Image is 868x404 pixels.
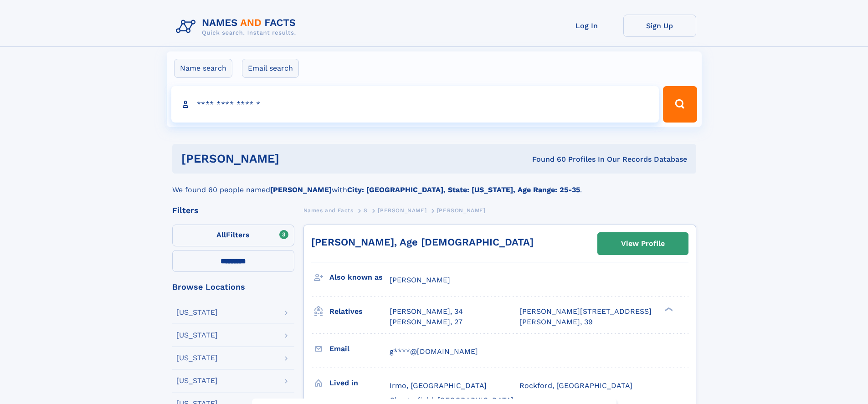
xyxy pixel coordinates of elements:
[329,375,390,391] h3: Lived in
[347,185,580,194] b: City: [GEOGRAPHIC_DATA], State: [US_STATE], Age Range: 25-35
[437,207,486,214] span: [PERSON_NAME]
[378,207,426,214] span: [PERSON_NAME]
[172,15,303,39] img: Logo Names and Facts
[181,153,406,164] h1: [PERSON_NAME]
[172,174,696,195] div: We found 60 people named with .
[216,230,226,239] span: All
[378,205,426,216] a: [PERSON_NAME]
[364,207,368,214] span: S
[176,354,218,362] div: [US_STATE]
[172,206,294,215] div: Filters
[390,317,462,327] a: [PERSON_NAME], 27
[329,270,390,285] h3: Also known as
[621,233,665,254] div: View Profile
[519,317,593,327] a: [PERSON_NAME], 39
[242,59,299,78] label: Email search
[270,185,332,194] b: [PERSON_NAME]
[623,15,696,37] a: Sign Up
[174,59,232,78] label: Name search
[550,15,623,37] a: Log In
[519,381,632,390] span: Rockford, [GEOGRAPHIC_DATA]
[598,233,688,255] a: View Profile
[176,309,218,316] div: [US_STATE]
[172,225,294,246] label: Filters
[303,205,354,216] a: Names and Facts
[176,377,218,384] div: [US_STATE]
[390,276,450,284] span: [PERSON_NAME]
[364,205,368,216] a: S
[406,154,687,164] div: Found 60 Profiles In Our Records Database
[329,341,390,357] h3: Email
[176,332,218,339] div: [US_STATE]
[171,86,659,123] input: search input
[663,307,673,312] div: ❯
[329,304,390,319] h3: Relatives
[311,236,534,248] a: [PERSON_NAME], Age [DEMOGRAPHIC_DATA]
[390,307,463,317] a: [PERSON_NAME], 34
[519,307,652,317] a: [PERSON_NAME][STREET_ADDRESS]
[663,86,697,123] button: Search Button
[390,381,487,390] span: Irmo, [GEOGRAPHIC_DATA]
[172,283,294,291] div: Browse Locations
